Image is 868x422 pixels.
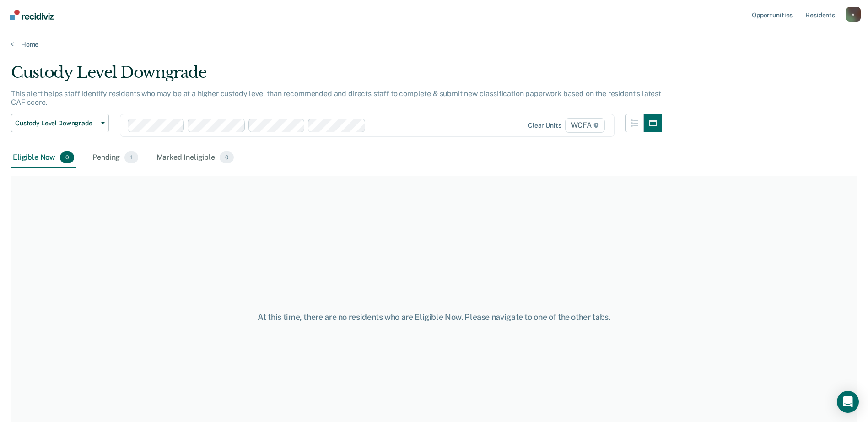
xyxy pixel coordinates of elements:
[846,7,861,22] div: v
[60,151,74,163] span: 0
[846,7,861,22] button: Profile dropdown button
[223,312,646,322] div: At this time, there are no residents who are Eligible Now. Please navigate to one of the other tabs.
[15,119,97,127] span: Custody Level Downgrade
[220,151,234,163] span: 0
[11,148,76,168] div: Eligible Now0
[565,118,605,133] span: WCFA
[11,40,857,49] a: Home
[11,63,662,89] div: Custody Level Downgrade
[837,391,859,413] div: Open Intercom Messenger
[91,148,140,168] div: Pending1
[10,10,54,20] img: Recidiviz
[124,151,138,163] span: 1
[528,122,561,130] div: Clear units
[155,148,236,168] div: Marked Ineligible0
[11,89,661,107] p: This alert helps staff identify residents who may be at a higher custody level than recommended a...
[11,114,109,132] button: Custody Level Downgrade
